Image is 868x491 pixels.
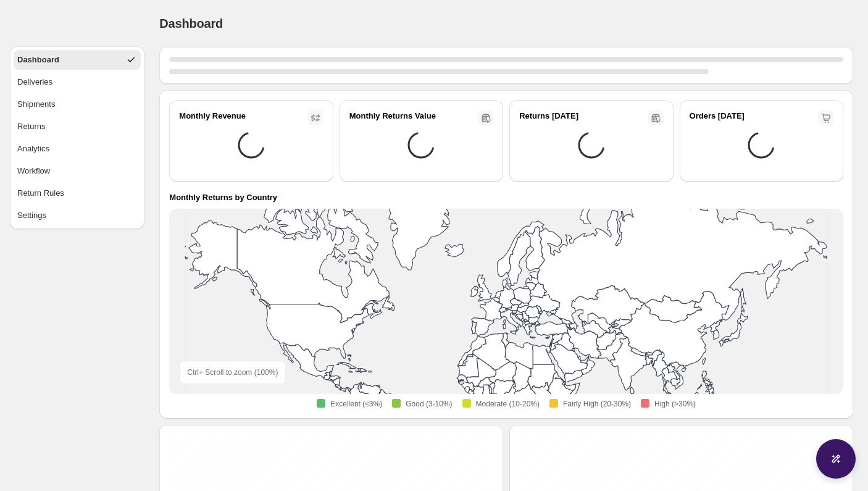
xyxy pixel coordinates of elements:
[14,161,141,181] button: Workflow
[17,209,46,222] span: Settings
[654,399,696,409] span: High (>30%)
[17,120,46,133] span: Returns
[476,399,540,409] span: Moderate (10-20%)
[563,399,631,409] span: Fairly High (20-30%)
[17,187,64,199] span: Return Rules
[14,94,141,114] button: Shipments
[14,72,141,92] button: Deliveries
[17,54,59,66] span: Dashboard
[179,361,286,384] div: Ctrl + Scroll to zoom ( 100 %)
[14,50,141,70] button: Dashboard
[406,399,452,409] span: Good (3-10%)
[17,98,55,111] span: Shipments
[17,165,50,177] span: Workflow
[159,17,223,30] span: Dashboard
[349,110,436,122] h2: Monthly Returns Value
[169,191,277,204] h4: Monthly Returns by Country
[179,110,246,122] h2: Monthly Revenue
[14,183,141,203] button: Return Rules
[14,139,141,159] button: Analytics
[690,110,745,122] h2: Orders [DATE]
[14,117,141,136] button: Returns
[17,143,49,155] span: Analytics
[519,110,578,122] h2: Returns [DATE]
[17,76,52,88] span: Deliveries
[330,399,382,409] span: Excellent (≤3%)
[14,206,141,225] button: Settings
